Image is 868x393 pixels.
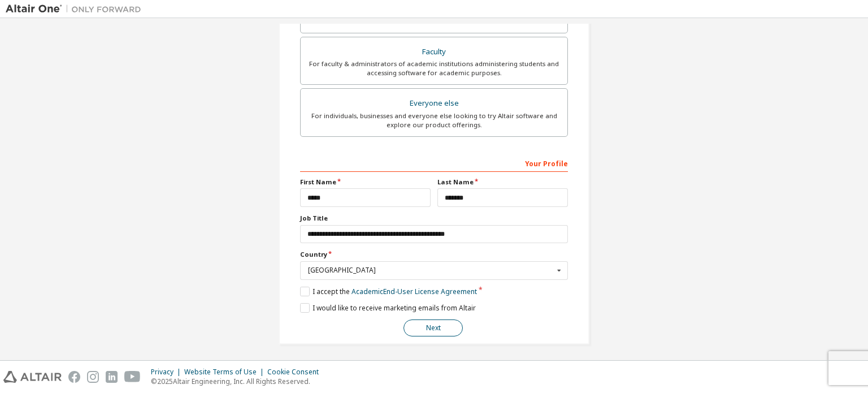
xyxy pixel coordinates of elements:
[437,178,568,187] label: Last Name
[307,96,561,111] div: Everyone else
[403,319,463,336] button: Next
[300,250,568,259] label: Country
[300,287,477,296] label: I accept the
[307,44,561,60] div: Faculty
[300,154,568,172] div: Your Profile
[300,178,431,187] label: First Name
[308,267,554,274] div: [GEOGRAPHIC_DATA]
[3,371,62,383] img: altair_logo.svg
[300,214,568,223] label: Job Title
[124,371,141,383] img: youtube.svg
[87,371,99,383] img: instagram.svg
[6,3,147,15] img: Altair One
[300,303,476,313] label: I would like to receive marketing emails from Altair
[68,371,80,383] img: facebook.svg
[267,368,325,377] div: Cookie Consent
[307,111,561,129] div: For individuals, businesses and everyone else looking to try Altair software and explore our prod...
[151,377,325,386] p: © 2025 Altair Engineering, Inc. All Rights Reserved.
[106,371,118,383] img: linkedin.svg
[151,368,184,377] div: Privacy
[307,59,561,77] div: For faculty & administrators of academic institutions administering students and accessing softwa...
[184,368,267,377] div: Website Terms of Use
[351,287,477,296] a: Academic End-User License Agreement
